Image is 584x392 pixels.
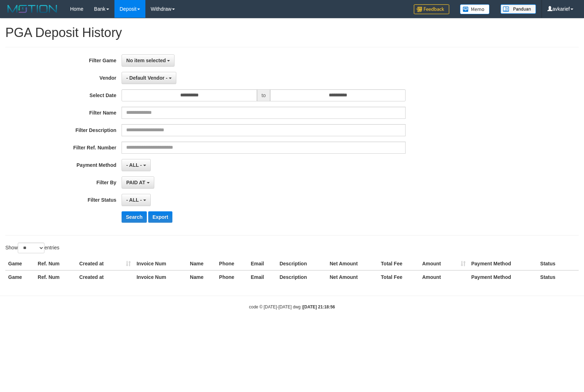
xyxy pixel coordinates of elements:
th: Payment Method [468,257,537,270]
span: to [257,89,270,101]
button: - ALL - [122,159,150,171]
th: Total Fee [378,257,419,270]
th: Amount [419,270,468,284]
th: Email [248,270,277,284]
th: Description [277,257,327,270]
th: Payment Method [468,270,537,284]
button: PAID AT [122,176,154,189]
th: Status [537,270,579,284]
th: Ref. Num [35,257,76,270]
th: Email [248,257,277,270]
th: Net Amount [327,257,378,270]
button: Search [122,211,147,223]
span: PAID AT [126,180,145,185]
th: Amount [419,257,468,270]
th: Invoice Num [134,257,187,270]
th: Description [277,270,327,284]
span: - ALL - [126,162,142,168]
th: Phone [216,270,248,284]
th: Name [187,257,216,270]
img: MOTION_logo.png [5,4,59,14]
small: code © [DATE]-[DATE] dwg | [249,304,335,309]
span: - Default Vendor - [126,75,167,81]
th: Status [537,257,579,270]
th: Created at [76,257,134,270]
th: Created at [76,270,134,284]
img: panduan.png [500,4,536,14]
th: Total Fee [378,270,419,284]
strong: [DATE] 21:18:56 [303,304,335,309]
h1: PGA Deposit History [5,26,579,40]
span: - ALL - [126,197,142,203]
img: Feedback.jpg [414,4,449,14]
button: - ALL - [122,194,150,206]
label: Show entries [5,243,59,253]
th: Phone [216,257,248,270]
th: Ref. Num [35,270,76,284]
th: Name [187,270,216,284]
th: Game [5,270,35,284]
th: Net Amount [327,270,378,284]
img: Button%20Memo.svg [460,4,490,14]
button: Export [148,211,172,223]
select: Showentries [18,243,44,253]
th: Game [5,257,35,270]
span: No item selected [126,58,166,63]
button: No item selected [122,54,175,67]
th: Invoice Num [134,270,187,284]
button: - Default Vendor - [122,72,176,84]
